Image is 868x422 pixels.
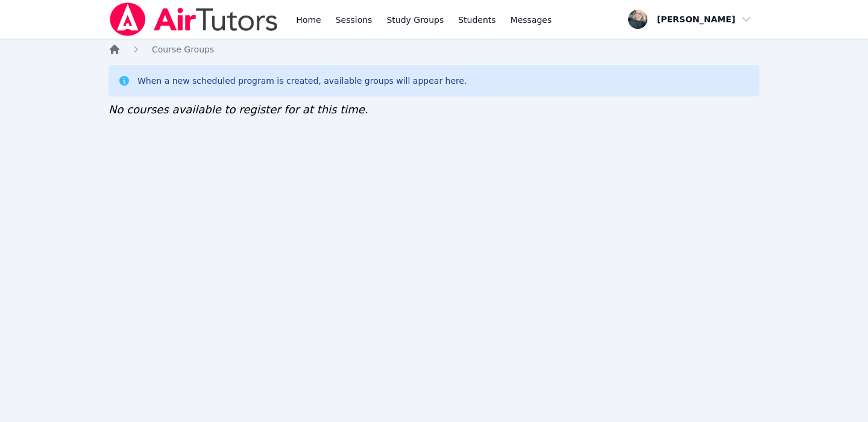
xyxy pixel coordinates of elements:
[108,103,368,116] span: No courses available to register for at this time.
[137,75,467,87] div: When a new scheduled program is created, available groups will appear here.
[108,2,279,36] img: Air Tutors
[108,43,759,55] nav: Breadcrumb
[152,45,214,54] span: Course Groups
[152,43,214,55] a: Course Groups
[511,14,552,26] span: Messages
